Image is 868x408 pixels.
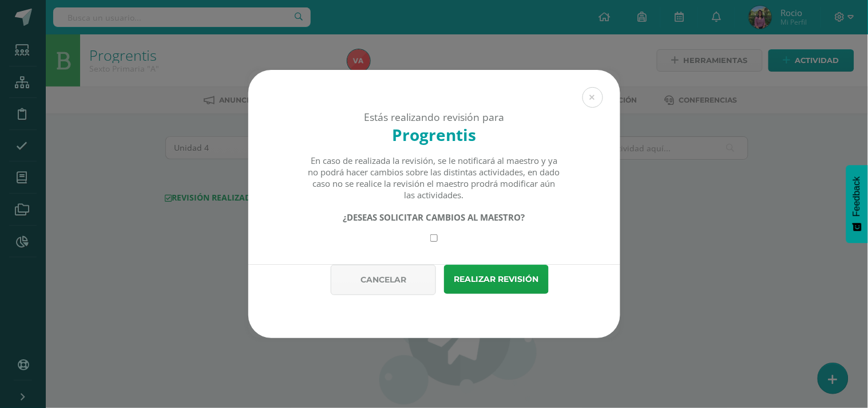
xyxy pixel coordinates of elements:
[852,176,862,217] span: Feedback
[392,124,476,146] strong: Progrentis
[343,211,525,223] strong: ¿DESEAS SOLICITAR CAMBIOS AL MAESTRO?
[430,234,438,242] input: Require changes
[268,110,600,124] div: Estás realizando revisión para
[307,155,561,201] div: En caso de realizada la revisión, se le notificará al maestro y ya no podrá hacer cambios sobre l...
[331,265,437,295] button: Cancelar
[582,87,603,108] button: Close (Esc)
[444,265,549,294] button: Realizar revisión
[846,165,868,243] button: Feedback - Mostrar encuesta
